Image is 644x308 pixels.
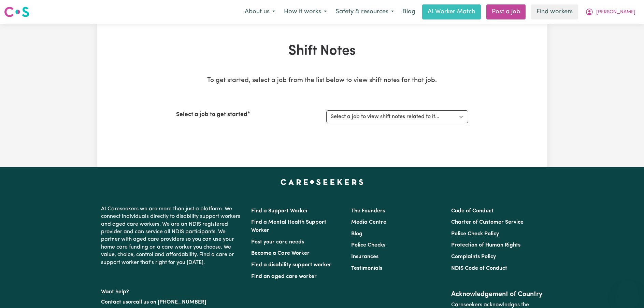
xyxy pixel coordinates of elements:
a: Find a Support Worker [251,208,308,214]
a: Post a job [486,4,526,19]
a: Protection of Human Rights [451,242,520,248]
a: Find an aged care worker [251,274,317,279]
a: The Founders [351,208,385,214]
a: Post your care needs [251,239,304,245]
a: AI Worker Match [422,4,481,19]
a: Insurances [351,254,378,260]
a: Blog [398,4,419,19]
a: Complaints Policy [451,254,496,260]
button: About us [240,5,280,19]
button: How it works [280,5,331,19]
a: Find a Mental Health Support Worker [251,220,326,233]
a: Police Check Policy [451,231,499,237]
a: Testimonials [351,266,382,271]
a: NDIS Code of Conduct [451,266,507,271]
a: Contact us [101,299,128,305]
button: Safety & resources [331,5,398,19]
a: Media Centre [351,220,386,225]
a: Become a Care Worker [251,251,310,256]
p: At Careseekers we are more than just a platform. We connect individuals directly to disability su... [101,202,243,269]
a: call us on [PHONE_NUMBER] [133,299,206,305]
a: Careseekers home page [281,179,363,185]
label: Select a job to get started [176,110,247,119]
a: Find a disability support worker [251,262,331,268]
h2: Acknowledgement of Country [451,290,543,298]
a: Charter of Customer Service [451,220,524,225]
p: To get started, select a job from the list below to view shift notes for that job. [176,76,468,86]
h1: Shift Notes [176,43,468,59]
a: Blog [351,231,362,237]
img: Careseekers logo [4,6,29,18]
a: Find workers [531,4,578,19]
button: My Account [581,5,640,19]
a: Careseekers logo [4,4,29,20]
a: Code of Conduct [451,208,493,214]
p: Want help? [101,285,243,296]
span: [PERSON_NAME] [596,9,635,16]
iframe: Button to launch messaging window [617,281,639,303]
a: Police Checks [351,242,385,248]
